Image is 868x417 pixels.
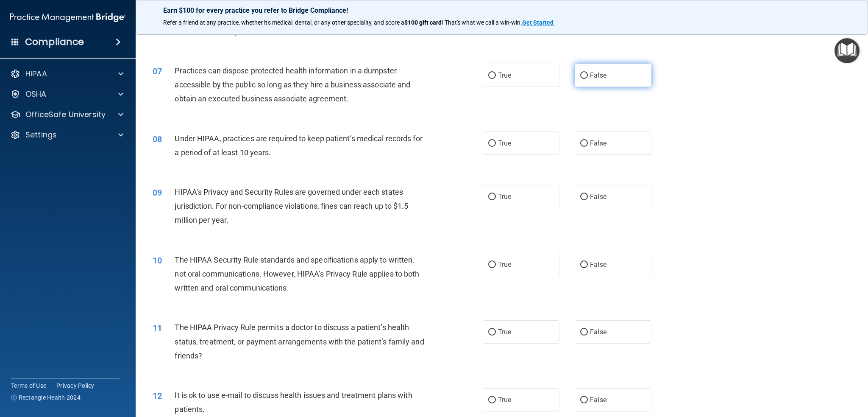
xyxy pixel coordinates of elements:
[590,328,606,336] span: False
[153,188,162,198] span: 09
[153,255,162,266] span: 10
[10,109,123,120] a: OfficeSafe University
[580,397,588,403] input: False
[498,71,511,79] span: True
[25,89,47,99] p: OSHA
[175,255,419,292] span: The HIPAA Security Rule standards and specifications apply to written, not oral communications. H...
[11,393,81,402] span: Ⓒ Rectangle Health 2024
[175,188,408,224] span: HIPAA’s Privacy and Security Rules are governed under each states jurisdiction. For non-complianc...
[590,396,606,404] span: False
[175,391,412,414] span: It is ok to use e-mail to discuss health issues and treatment plans with patients.
[522,19,554,26] strong: Get Started
[404,19,442,26] strong: $100 gift card
[488,329,496,336] input: True
[498,396,511,404] span: True
[498,328,511,336] span: True
[580,140,588,147] input: False
[10,9,125,26] img: PMB logo
[10,130,123,140] a: Settings
[580,73,588,79] input: False
[153,66,162,76] span: 07
[488,194,496,200] input: True
[590,139,606,147] span: False
[442,19,522,26] span: ! That's what we call a win-win.
[488,262,496,268] input: True
[153,323,162,333] span: 11
[488,140,496,147] input: True
[163,19,404,26] span: Refer a friend at any practice, whether it's medical, dental, or any other speciality, and score a
[175,323,424,360] span: The HIPAA Privacy Rule permits a doctor to discuss a patient’s health status, treatment, or payme...
[580,194,588,200] input: False
[10,69,123,79] a: HIPAA
[498,193,511,201] span: True
[175,12,425,35] span: Under the HIPAA Omnibus Rule, practices are no longer able to use sign-in sheets or call out pati...
[11,381,46,390] a: Terms of Use
[25,109,106,120] p: OfficeSafe University
[153,134,162,144] span: 08
[488,73,496,79] input: True
[498,260,511,269] span: True
[25,69,47,79] p: HIPAA
[522,19,555,26] a: Get Started
[175,66,410,103] span: Practices can dispose protected health information in a dumpster accessible by the public so long...
[590,260,606,269] span: False
[590,71,606,79] span: False
[580,262,588,268] input: False
[590,193,606,201] span: False
[56,381,95,390] a: Privacy Policy
[25,130,57,140] p: Settings
[580,329,588,336] input: False
[25,36,84,48] h4: Compliance
[488,397,496,403] input: True
[153,391,162,401] span: 12
[175,134,422,157] span: Under HIPAA, practices are required to keep patient’s medical records for a period of at least 10...
[498,139,511,147] span: True
[835,38,860,63] button: Open Resource Center
[163,6,840,14] p: Earn $100 for every practice you refer to Bridge Compliance!
[10,89,123,99] a: OSHA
